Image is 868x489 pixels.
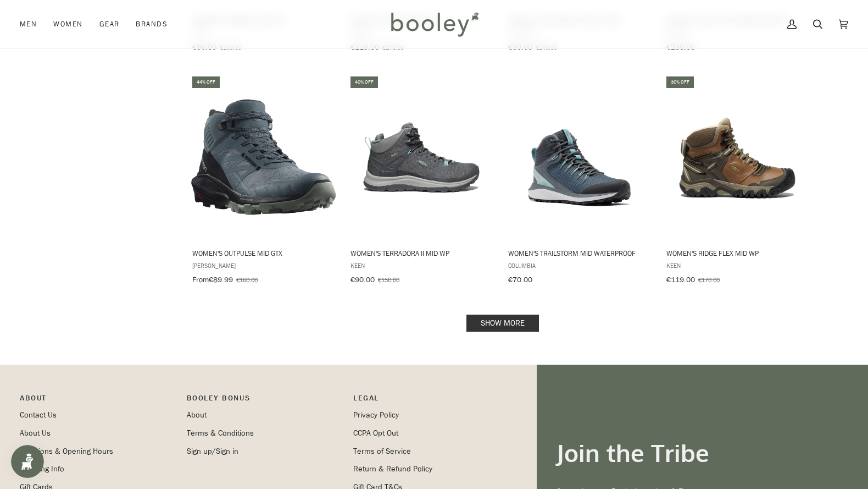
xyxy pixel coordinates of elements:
[192,76,220,88] div: 44% off
[187,446,238,457] a: Sign up/Sign in
[20,410,57,420] a: Contact Us
[353,410,399,420] a: Privacy Policy
[209,274,233,285] span: €89.99
[353,464,432,474] a: Return & Refund Policy
[350,76,378,88] div: 40% off
[191,85,336,230] img: Salomon Women's OUTPulse Mid GTX Stormy Weather / Black / Wrought Iron - Booley Galway
[666,261,809,270] span: Keen
[350,248,493,258] span: Women's Terradora II Mid WP
[192,274,209,285] span: From
[353,446,411,457] a: Terms of Service
[507,75,652,288] a: Women's Trailstorm Mid Waterproof
[187,392,343,409] p: Booley Bonus
[353,392,509,409] p: Pipeline_Footer Sub
[698,275,720,284] span: €170.00
[192,261,335,270] span: [PERSON_NAME]
[466,315,539,332] a: Show more
[666,76,694,88] div: 30% off
[507,85,652,230] img: Columbia Women's Trailstorm Mid Waterproof Graphite / Dusty Green - Booley Galway
[508,248,650,258] span: Women's Trailstorm Mid Waterproof
[20,19,37,30] span: Men
[136,19,168,30] span: Brands
[666,274,695,285] span: €119.00
[349,85,494,230] img: Keen Women's Terradora II Mid WP Magnet / Ocean Wave - Booley Galway
[236,275,258,284] span: €160.00
[53,19,82,30] span: Women
[349,75,494,288] a: Women's Terradora II Mid WP
[378,275,399,284] span: €150.00
[20,446,113,457] a: Locations & Opening Hours
[192,318,813,328] div: Pagination
[508,274,532,285] span: €70.00
[192,248,335,258] span: Women's OUTPulse Mid GTX
[665,75,810,288] a: Women's Ridge Flex Mid WP
[11,445,44,478] iframe: Button to open loyalty program pop-up
[350,261,493,270] span: Keen
[187,428,254,438] a: Terms & Conditions
[386,8,482,40] img: Booley
[508,261,650,270] span: Columbia
[353,428,398,438] a: CCPA Opt Out
[191,75,336,288] a: Women's OUTPulse Mid GTX
[666,248,809,258] span: Women's Ridge Flex Mid WP
[187,410,207,420] a: About
[99,19,120,30] span: Gear
[350,274,375,285] span: €90.00
[665,85,810,230] img: Keen Women's Ridge Flex Mid WP Safari / Custard - Booley Galway
[20,428,51,438] a: About Us
[557,438,848,468] h3: Join the Tribe
[20,392,176,409] p: Pipeline_Footer Main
